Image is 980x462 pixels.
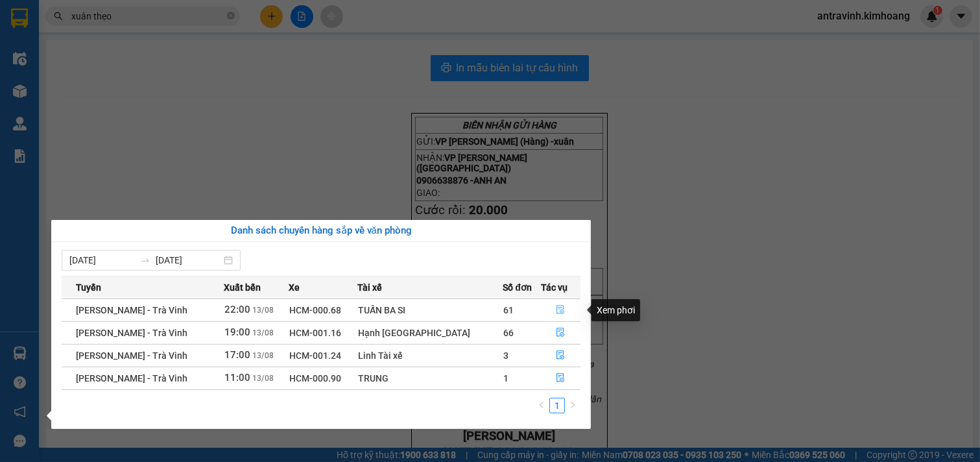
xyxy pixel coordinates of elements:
[76,280,101,295] span: Tuyến
[69,253,135,267] input: Từ ngày
[224,349,250,361] span: 17:00
[541,280,568,295] span: Tác vụ
[252,351,274,360] span: 13/08
[224,326,250,338] span: 19:00
[140,255,150,265] span: to
[358,348,503,363] div: Linh Tài xế
[503,350,508,361] span: 3
[534,398,549,413] button: left
[5,70,108,82] span: 0906638876 -
[556,305,565,315] span: file-done
[549,398,565,413] li: 1
[565,398,580,413] button: right
[290,328,342,338] span: HCM-001.16
[542,368,580,389] button: file-done
[503,305,514,315] span: 61
[538,401,545,409] span: left
[5,43,189,68] p: NHẬN:
[556,328,565,338] span: file-done
[542,300,580,321] button: file-done
[5,84,31,97] span: GIAO:
[542,345,580,366] button: file-done
[290,373,342,383] span: HCM-000.90
[358,326,503,340] div: Hạnh [GEOGRAPHIC_DATA]
[76,328,187,338] span: [PERSON_NAME] - Trà Vinh
[503,373,508,383] span: 1
[357,280,382,295] span: Tài xế
[156,253,221,267] input: Đến ngày
[592,299,640,321] div: Xem phơi
[542,322,580,343] button: file-done
[290,350,342,361] span: HCM-001.24
[252,306,274,315] span: 13/08
[76,373,187,383] span: [PERSON_NAME] - Trà Vinh
[5,43,130,68] span: VP [PERSON_NAME] ([GEOGRAPHIC_DATA])
[5,25,189,38] p: GỬI:
[76,305,187,315] span: [PERSON_NAME] - Trà Vinh
[140,255,150,265] span: swap-right
[161,25,184,38] span: xuân
[556,373,565,383] span: file-done
[503,328,514,338] span: 66
[503,280,532,295] span: Số đơn
[569,401,577,409] span: right
[358,371,503,385] div: TRUNG
[43,7,150,19] strong: BIÊN NHẬN GỬI HÀNG
[556,350,565,361] span: file-done
[27,25,184,38] span: VP [PERSON_NAME] (Hàng) -
[565,398,580,413] li: Next Page
[550,398,564,413] a: 1
[224,280,261,295] span: Xuất bến
[534,398,549,413] li: Previous Page
[69,70,108,82] span: ANH AN
[252,374,274,383] span: 13/08
[290,305,342,315] span: HCM-000.68
[358,303,503,317] div: TUẤN BA SI
[76,350,187,361] span: [PERSON_NAME] - Trà Vinh
[252,328,274,337] span: 13/08
[224,304,250,315] span: 22:00
[62,223,580,239] div: Danh sách chuyến hàng sắp về văn phòng
[289,280,300,295] span: Xe
[224,372,250,383] span: 11:00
